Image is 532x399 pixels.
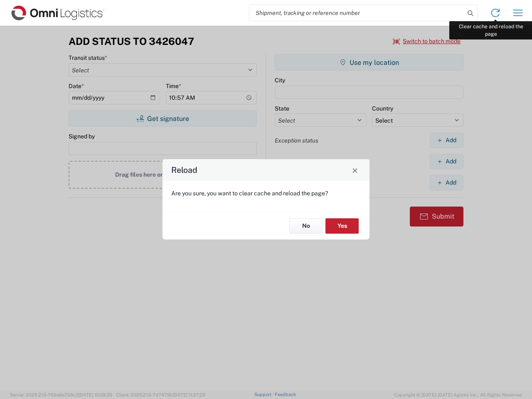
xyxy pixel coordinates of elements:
h4: Reload [171,164,197,176]
p: Are you sure, you want to clear cache and reload the page? [171,190,361,197]
button: No [289,218,323,234]
input: Shipment, tracking or reference number [249,5,465,21]
button: Close [349,164,361,176]
button: Yes [325,218,359,234]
